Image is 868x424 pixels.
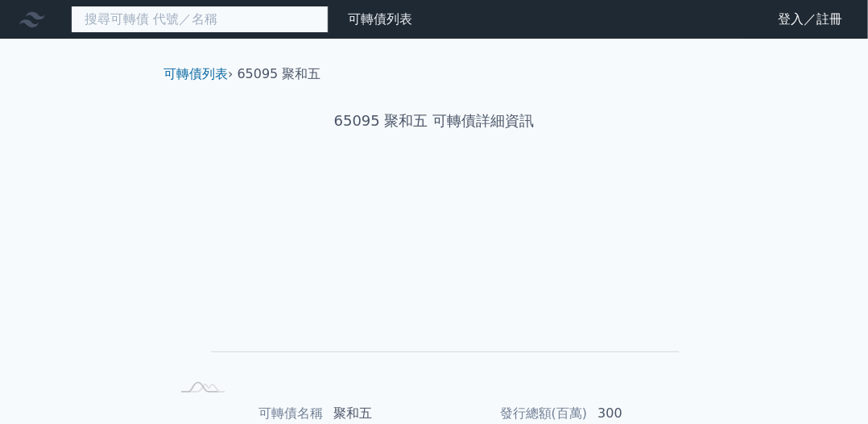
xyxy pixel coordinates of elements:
td: 可轉債名稱 [170,403,324,424]
h1: 65095 聚和五 可轉債詳細資訊 [151,110,717,132]
a: 可轉債列表 [348,11,412,27]
g: Chart [196,183,680,376]
td: 聚和五 [324,403,434,424]
input: 搜尋可轉債 代號／名稱 [71,6,329,33]
li: › [163,64,233,84]
td: 發行總額(百萬) [434,403,588,424]
a: 可轉債列表 [163,66,228,81]
td: 300 [588,403,698,424]
a: 登入／註冊 [765,6,855,32]
li: 65095 聚和五 [238,64,321,84]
